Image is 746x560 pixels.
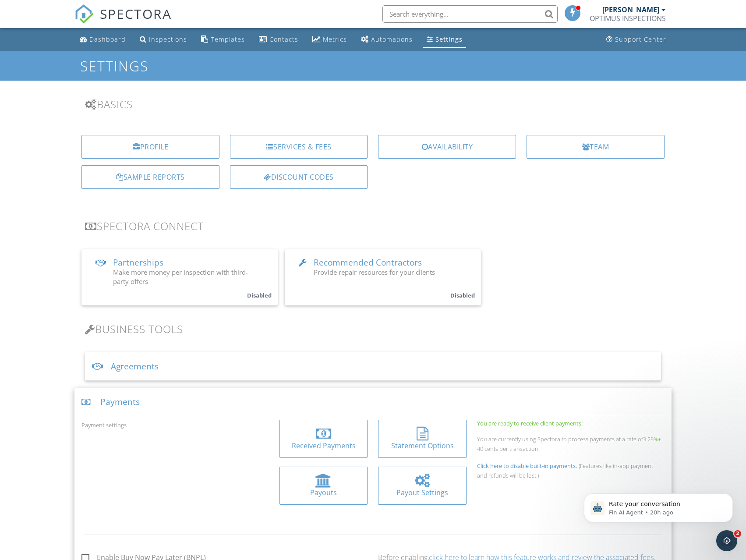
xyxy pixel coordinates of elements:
[378,467,467,505] a: Payout Settings
[80,58,666,74] h1: Settings
[100,4,172,23] span: SPECTORA
[314,257,422,268] span: Recommended Contractors
[113,268,248,286] span: Make more money per inspection with third-party offers
[385,441,460,450] div: Statement Options
[85,352,661,381] div: Agreements
[615,35,666,43] div: Support Center
[734,530,741,537] span: 2
[423,32,466,48] a: Settings
[81,165,219,189] a: Sample Reports
[230,165,368,189] a: Discount Codes
[136,32,191,48] a: Inspections
[81,135,219,159] a: Profile
[477,435,661,453] span: You are currently using Spectora to process payments at a rate of + 40 cents per transaction.
[309,32,350,48] a: Metrics
[314,268,435,276] span: Provide repair resources for your clients
[149,35,187,43] div: Inspections
[85,323,661,335] h3: Business Tools
[255,32,302,48] a: Contacts
[74,4,94,24] img: The Best Home Inspection Software - Spectora
[450,291,475,299] small: Disabled
[603,32,670,48] a: Support Center
[286,441,361,450] div: Received Payments
[76,32,129,48] a: Dashboard
[74,12,172,30] a: SPECTORA
[74,388,671,416] div: Payments
[477,462,577,470] span: Click here to disable built-in payments.
[382,5,558,23] input: Search everything...
[81,421,127,429] label: Payment settings
[211,35,245,43] div: Templates
[286,488,361,497] div: Payouts
[198,32,248,48] a: Templates
[230,135,368,159] a: Services & Fees
[602,5,659,14] div: [PERSON_NAME]
[716,530,737,551] iframe: Intercom live chat
[247,291,272,299] small: Disabled
[285,249,481,305] a: Recommended Contractors Provide repair resources for your clients Disabled
[378,135,516,159] a: Availability
[81,249,278,305] a: Partnerships Make more money per inspection with third-party offers Disabled
[279,467,368,505] a: Payouts
[385,488,460,497] div: Payout Settings
[571,475,746,536] iframe: Intercom notifications message
[85,220,661,232] h3: Spectora Connect
[357,32,416,48] a: Automations (Basic)
[435,35,463,43] div: Settings
[85,98,661,110] h3: Basics
[269,35,298,43] div: Contacts
[279,420,368,458] a: Received Payments
[590,14,666,23] div: OPTIMUS INSPECTIONS
[89,35,126,43] div: Dashboard
[643,435,658,443] span: 3.25%
[371,35,413,43] div: Automations
[527,135,665,159] a: Team
[113,257,163,268] span: Partnerships
[323,35,347,43] div: Metrics
[477,420,664,427] div: You are ready to receive client payments!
